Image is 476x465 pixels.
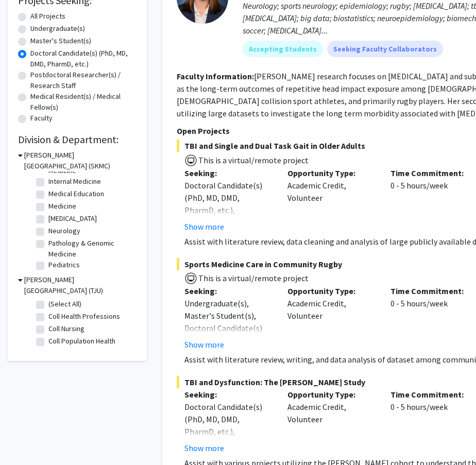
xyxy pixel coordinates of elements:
label: Faculty [30,113,53,124]
button: Show more [184,220,224,233]
label: Pathology & Genomic Medicine [48,238,134,260]
p: Opportunity Type: [287,285,375,297]
p: Opportunity Type: [287,388,375,401]
label: Undergraduate(s) [30,23,85,34]
p: Opportunity Type: [287,167,375,179]
label: Medicine [48,201,76,212]
h2: Division & Department: [18,133,137,146]
h3: [PERSON_NAME][GEOGRAPHIC_DATA] (SKMC) [24,150,137,171]
label: Neurology [48,226,80,236]
b: Faculty Information: [177,71,254,81]
label: (Select All) [48,299,81,309]
label: [MEDICAL_DATA] [48,213,97,224]
label: Internal Medicine [48,176,101,187]
div: Doctoral Candidate(s) (PhD, MD, DMD, PharmD, etc.), Postdoctoral Researcher(s) / Research Staff, ... [184,179,272,278]
div: Academic Credit, Volunteer [280,167,383,233]
div: Academic Credit, Volunteer [280,388,383,454]
label: Coll Health Professions [48,311,120,322]
span: This is a virtual/remote project [197,155,309,165]
label: All Projects [30,11,65,22]
mat-chip: Accepting Students [243,41,323,57]
div: Undergraduate(s), Master's Student(s), Doctoral Candidate(s) (PhD, MD, DMD, PharmD, etc.), Postdo... [184,297,272,421]
p: Seeking: [184,167,272,179]
label: Coll Nursing [48,323,84,334]
label: Doctoral Candidate(s) (PhD, MD, DMD, PharmD, etc.) [30,48,137,70]
label: Pediatrics [48,260,80,270]
iframe: Chat [8,419,44,457]
p: Seeking: [184,388,272,401]
h3: [PERSON_NAME][GEOGRAPHIC_DATA] (TJU) [24,274,137,296]
span: This is a virtual/remote project [197,273,309,283]
mat-chip: Seeking Faculty Collaborators [327,41,443,57]
label: Coll Population Health [48,336,115,347]
label: Medical Resident(s) / Medical Fellow(s) [30,91,137,113]
label: Master's Student(s) [30,36,91,46]
label: Postdoctoral Researcher(s) / Research Staff [30,70,137,91]
div: Academic Credit, Volunteer [280,285,383,351]
button: Show more [184,338,224,351]
p: Seeking: [184,285,272,297]
button: Show more [184,442,224,454]
label: Medical Education [48,188,104,199]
